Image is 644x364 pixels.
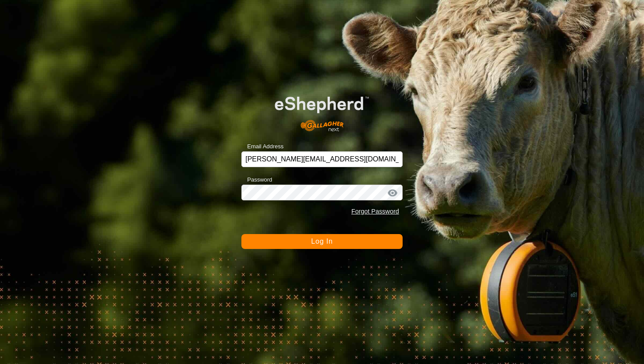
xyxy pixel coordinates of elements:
label: Email Address [241,142,283,151]
label: Password [241,175,272,184]
input: Email Address [241,151,403,167]
span: Log In [311,238,333,245]
button: Log In [241,234,403,249]
img: E-shepherd Logo [258,83,386,138]
a: Forgot Password [351,208,399,215]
